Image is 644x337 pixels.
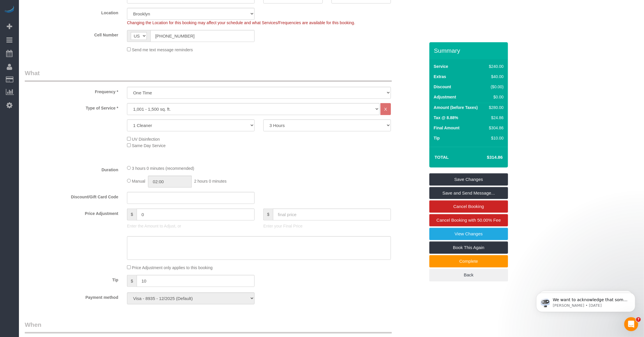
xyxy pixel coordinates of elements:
a: Cancel Booking [429,200,508,213]
a: View Changes [429,228,508,240]
span: Price Adjustment only applies to this booking [132,265,213,270]
span: Cancel Booking with 50.00% Fee [437,218,501,223]
label: Final Amount [434,125,460,131]
p: Message from Ellie, sent 1w ago [25,22,100,28]
label: Amount (before Taxes) [434,105,478,110]
a: Save and Send Message... [429,187,508,199]
label: Cell Number [20,30,123,38]
img: Automaid Logo [3,6,15,14]
label: Frequency * [20,87,123,95]
label: Tip [20,275,123,283]
a: Complete [429,255,508,267]
label: Discount/Gift Card Code [20,192,123,200]
p: Enter the Amount to Adjust, or [127,223,255,229]
div: $280.00 [487,105,504,110]
label: Tip [434,135,440,141]
a: Cancel Booking with 50.00% Fee [429,214,508,226]
label: Extras [434,74,446,80]
label: Discount [434,84,451,90]
a: Book This Again [429,241,508,254]
span: $ [127,275,137,287]
strong: Total [435,155,449,160]
label: Price Adjustment [20,209,123,216]
legend: When [25,320,392,334]
div: $40.00 [487,74,504,80]
div: ($0.00) [487,84,504,90]
span: We want to acknowledge that some users may be experiencing lag or slower performance in our softw... [25,17,100,97]
div: $24.86 [487,115,504,121]
iframe: Intercom live chat [624,317,638,331]
label: Payment method [20,292,123,300]
h3: Summary [434,47,505,54]
label: Adjustment [434,94,456,100]
label: Tax @ 8.88% [434,115,458,121]
span: Send me text message reminders [132,47,193,52]
input: Cell Number [150,30,255,42]
div: $304.86 [487,125,504,131]
div: $240.00 [487,63,504,69]
span: Manual [132,179,145,184]
h4: $314.86 [470,155,503,160]
span: $ [127,209,137,220]
iframe: Intercom notifications message [527,280,644,321]
span: 2 hours 0 minutes [194,179,226,184]
a: Save Changes [429,173,508,186]
div: $0.00 [487,94,504,100]
span: 7 [636,317,641,322]
a: Back [429,269,508,281]
span: UV Disinfection [132,137,160,142]
label: Location [20,8,123,16]
label: Duration [20,165,123,173]
p: Enter your Final Price [263,223,391,229]
label: Service [434,63,448,69]
div: $10.00 [487,135,504,141]
span: Changing the Location for this booking may affect your schedule and what Services/Frequencies are... [127,20,355,25]
span: Same Day Service [132,143,166,148]
span: 3 hours 0 minutes (recommended) [132,166,194,171]
legend: What [25,69,392,82]
label: Type of Service * [20,103,123,111]
span: $ [263,209,273,220]
input: final price [273,209,391,220]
